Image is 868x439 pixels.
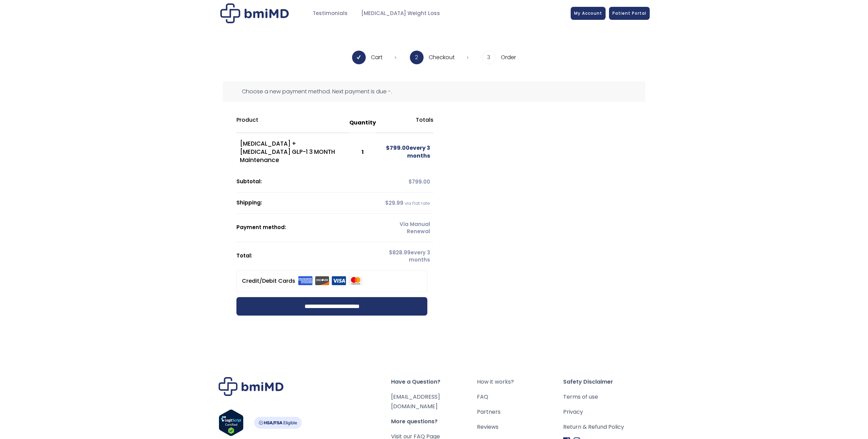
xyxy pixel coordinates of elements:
[236,113,349,133] th: Product
[477,407,563,417] a: Partners
[563,407,649,417] a: Privacy
[574,10,602,16] span: My Account
[236,171,376,192] th: Subtotal:
[376,214,434,242] td: Via Manual Renewal
[354,7,447,20] a: [MEDICAL_DATA] Weight Loss
[348,276,363,285] img: mastercard.svg
[376,242,434,270] td: every 3 months
[376,133,434,171] td: every 3 months
[332,276,346,285] img: visa.svg
[482,51,516,64] li: Order
[236,214,376,242] th: Payment method:
[220,3,289,23] img: Checkout
[477,392,563,402] a: FAQ
[236,242,376,270] th: Total:
[389,249,392,256] span: $
[306,7,354,20] a: Testimonials
[563,377,649,387] span: Safety Disclaimer
[612,10,646,16] span: Patient Portal
[563,422,649,432] a: Return & Refund Policy
[254,417,302,429] img: HSA-FSA
[386,144,390,152] span: $
[376,113,434,133] th: Totals
[219,377,284,396] img: Brand Logo
[386,144,410,152] span: 799.00
[219,409,244,436] img: Verify Approval for www.bmimd.com
[477,422,563,432] a: Reviews
[349,113,376,133] th: Quantity
[410,51,424,64] span: 2
[482,51,496,64] span: 3
[409,178,412,185] span: $
[405,200,430,206] small: via Flat rate
[315,276,329,285] img: discover.svg
[391,393,440,410] a: [EMAIL_ADDRESS][DOMAIN_NAME]
[391,377,477,387] span: Have a Question?
[563,392,649,402] a: Terms of use
[349,133,376,171] td: 1
[571,7,606,20] a: My Account
[389,249,411,256] span: 828.99
[298,276,313,285] img: amex.svg
[477,377,563,387] a: How it works?
[242,276,363,287] label: Credit/Debit Cards
[385,199,389,207] span: $
[361,10,440,17] span: [MEDICAL_DATA] Weight Loss
[410,51,468,64] li: Checkout
[391,417,477,426] span: More questions?
[236,133,349,171] td: [MEDICAL_DATA] + [MEDICAL_DATA] GLP-1 3 MONTH Maintenance
[223,81,645,102] div: Choose a new payment method. Next payment is due -.
[385,199,403,207] span: 29.99
[313,10,348,17] span: Testimonials
[352,51,396,64] li: Cart
[409,178,430,185] span: 799.00
[609,7,650,20] a: Patient Portal
[236,192,376,214] th: Shipping:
